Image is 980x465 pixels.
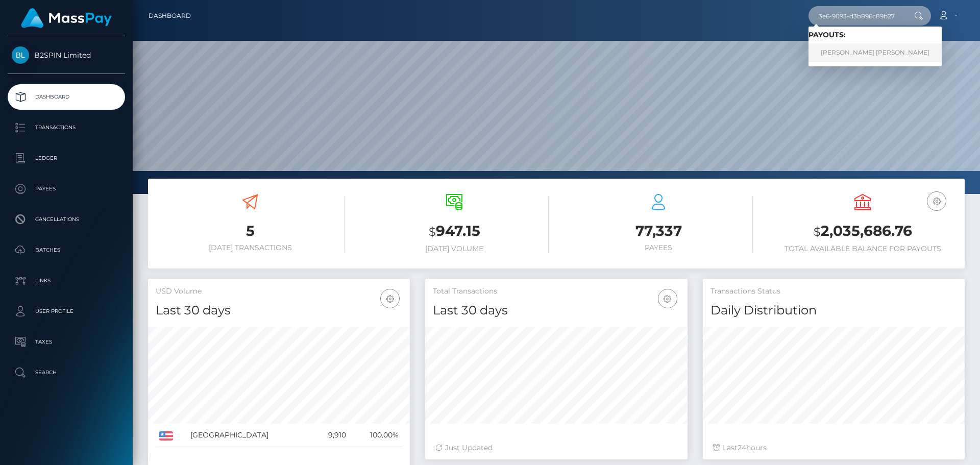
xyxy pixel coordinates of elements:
a: Links [8,268,125,293]
a: [PERSON_NAME] [PERSON_NAME] [808,43,942,62]
p: Search [12,365,121,380]
div: Last hours [713,443,954,453]
p: Payees [12,181,121,197]
span: B2SPIN Limited [8,51,125,60]
a: Dashboard [8,84,125,110]
small: $ [429,225,436,239]
img: MassPay Logo [21,8,112,28]
h3: 2,035,686.76 [768,221,957,242]
h6: Payees [564,243,753,252]
div: Just Updated [435,443,677,453]
img: US.png [159,431,173,440]
p: Dashboard [12,89,121,105]
h6: Payouts: [808,31,942,39]
td: 100.00% [350,424,402,447]
a: Ledger [8,145,125,171]
p: Batches [12,242,121,258]
input: Search... [808,6,904,26]
h3: 77,337 [564,221,753,241]
h4: Last 30 days [156,302,402,320]
a: Cancellations [8,207,125,232]
td: 9,910 [312,424,349,447]
td: [GEOGRAPHIC_DATA] [187,424,313,447]
h4: Last 30 days [433,302,679,320]
span: 24 [738,443,746,452]
h4: Daily Distribution [710,302,957,320]
a: Dashboard [149,5,191,27]
h3: 947.15 [360,221,549,242]
p: Ledger [12,151,121,166]
small: $ [814,225,821,239]
a: Payees [8,176,125,202]
img: B2SPIN Limited [12,46,29,64]
a: Taxes [8,329,125,355]
p: Links [12,273,121,288]
a: Batches [8,237,125,263]
p: User Profile [12,304,121,319]
h3: 5 [156,221,345,241]
h5: Transactions Status [710,286,957,297]
p: Cancellations [12,212,121,227]
a: Transactions [8,115,125,140]
p: Taxes [12,334,121,350]
h6: Total Available Balance for Payouts [768,244,957,253]
h5: USD Volume [156,286,402,297]
h6: [DATE] Transactions [156,243,345,252]
a: Search [8,360,125,385]
p: Transactions [12,120,121,135]
h6: [DATE] Volume [360,244,549,253]
h5: Total Transactions [433,286,679,297]
a: User Profile [8,299,125,324]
